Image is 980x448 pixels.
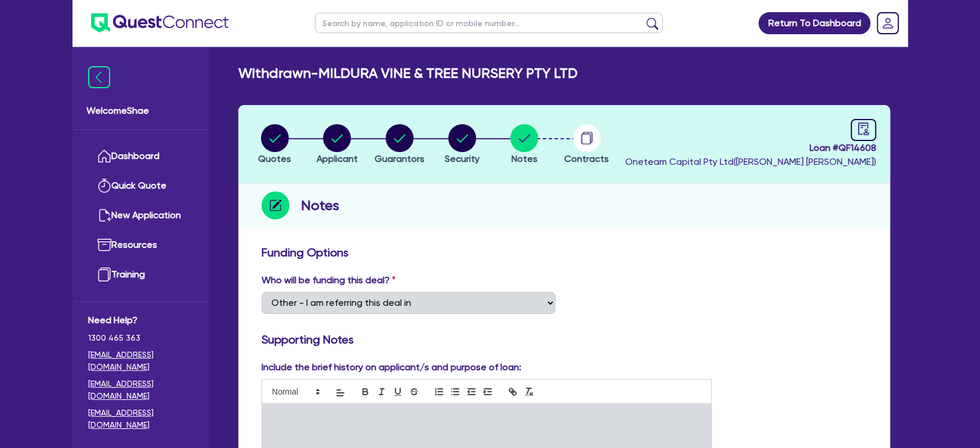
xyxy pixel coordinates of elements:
[88,201,193,230] a: New Application
[625,156,876,167] span: Oneteam Capital Pty Ltd ( [PERSON_NAME] [PERSON_NAME] )
[88,66,110,88] img: icon-menu-close
[262,192,289,219] img: step-icon
[262,360,521,374] label: Include the brief history on applicant/s and purpose of loan:
[88,260,193,290] a: Training
[316,124,358,167] button: Applicant
[262,245,867,259] h3: Funding Options
[511,153,538,164] span: Notes
[88,230,193,260] a: Resources
[97,268,111,281] img: training
[315,13,663,33] input: Search by name, application ID or mobile number...
[97,208,111,222] img: new-application
[258,153,291,164] span: Quotes
[97,179,111,193] img: quick-quote
[851,119,876,141] a: audit
[88,349,193,373] a: [EMAIL_ADDRESS][DOMAIN_NAME]
[257,124,292,167] button: Quotes
[445,153,480,164] span: Security
[88,313,193,327] span: Need Help?
[444,124,480,167] button: Security
[301,195,339,216] h2: Notes
[374,124,425,167] button: Guarantors
[86,104,195,118] span: Welcome Shae
[625,141,876,155] span: Loan # QF14608
[317,153,358,164] span: Applicant
[564,124,609,167] button: Contracts
[91,13,228,32] img: quest-connect-logo-blue
[97,238,111,252] img: resources
[262,333,867,346] h3: Supporting Notes
[375,153,424,164] span: Guarantors
[238,65,578,82] h2: Withdrawn - MILDURA VINE & TREE NURSERY PTY LTD
[88,378,193,402] a: [EMAIL_ADDRESS][DOMAIN_NAME]
[88,407,193,431] a: [EMAIL_ADDRESS][DOMAIN_NAME]
[857,122,870,135] span: audit
[873,8,903,38] a: Dropdown toggle
[564,153,609,164] span: Contracts
[262,273,395,287] label: Who will be funding this deal?
[88,171,193,201] a: Quick Quote
[510,124,539,167] button: Notes
[88,142,193,171] a: Dashboard
[88,332,193,344] span: 1300 465 363
[758,12,870,34] a: Return To Dashboard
